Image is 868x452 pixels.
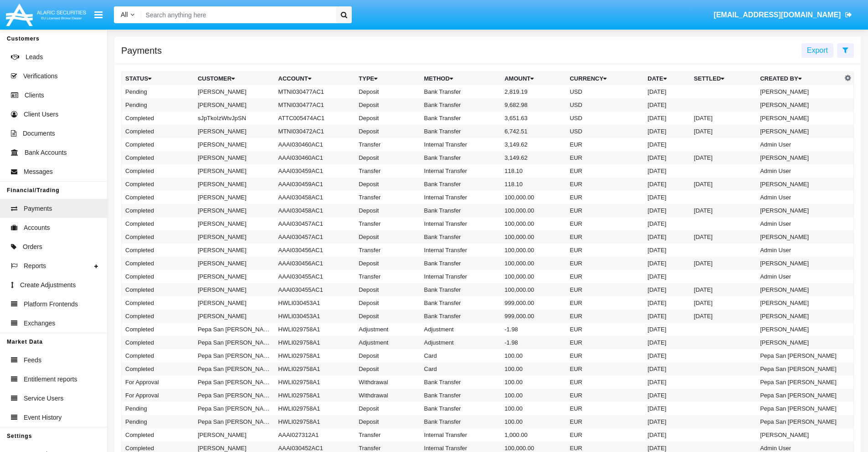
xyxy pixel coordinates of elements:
[756,349,842,362] td: Pepa San [PERSON_NAME]
[501,402,566,415] td: 100.00
[421,151,501,164] td: Bank Transfer
[501,336,566,349] td: -1.98
[275,310,355,323] td: HWLI030453A1
[194,217,275,230] td: [PERSON_NAME]
[421,323,501,336] td: Adjustment
[566,428,644,442] td: EUR
[501,296,566,310] td: 999,000.00
[421,178,501,191] td: Bank Transfer
[275,112,355,125] td: ATTC005474AC1
[24,167,53,177] span: Messages
[501,85,566,98] td: 2,819.19
[566,138,644,151] td: EUR
[275,389,355,402] td: HWLI029758A1
[421,257,501,270] td: Bank Transfer
[501,72,566,86] th: Amount
[275,336,355,349] td: HWLI029758A1
[756,151,842,164] td: [PERSON_NAME]
[756,257,842,270] td: [PERSON_NAME]
[690,257,756,270] td: [DATE]
[566,415,644,428] td: EUR
[566,98,644,112] td: USD
[355,389,420,402] td: Withdrawal
[122,296,194,310] td: Completed
[690,125,756,138] td: [DATE]
[355,402,420,415] td: Deposit
[275,164,355,178] td: AAAI030459AC1
[23,71,57,81] span: Verifications
[501,362,566,376] td: 100.00
[566,125,644,138] td: USD
[501,217,566,230] td: 100,000.00
[756,178,842,191] td: [PERSON_NAME]
[194,283,275,296] td: [PERSON_NAME]
[807,46,828,54] span: Export
[355,428,420,442] td: Transfer
[122,85,194,98] td: Pending
[566,310,644,323] td: EUR
[355,112,420,125] td: Deposit
[501,191,566,204] td: 100,000.00
[24,110,58,119] span: Client Users
[501,389,566,402] td: 100.00
[756,85,842,98] td: [PERSON_NAME]
[421,336,501,349] td: Adjustment
[355,349,420,362] td: Deposit
[122,376,194,389] td: For Approval
[355,85,420,98] td: Deposit
[421,376,501,389] td: Bank Transfer
[275,362,355,376] td: HWLI029758A1
[756,402,842,415] td: Pepa San [PERSON_NAME]
[421,244,501,257] td: Internal Transfer
[355,204,420,217] td: Deposit
[421,98,501,112] td: Bank Transfer
[122,270,194,283] td: Completed
[24,394,63,403] span: Service Users
[122,402,194,415] td: Pending
[355,191,420,204] td: Transfer
[421,191,501,204] td: Internal Transfer
[421,389,501,402] td: Bank Transfer
[756,125,842,138] td: [PERSON_NAME]
[501,138,566,151] td: 3,149.62
[421,428,501,442] td: Internal Transfer
[501,151,566,164] td: 3,149.62
[23,129,55,138] span: Documents
[23,242,42,252] span: Orders
[566,257,644,270] td: EUR
[501,230,566,244] td: 100,000.00
[501,244,566,257] td: 100,000.00
[644,283,690,296] td: [DATE]
[355,125,420,138] td: Deposit
[644,257,690,270] td: [DATE]
[194,164,275,178] td: [PERSON_NAME]
[644,349,690,362] td: [DATE]
[275,376,355,389] td: HWLI029758A1
[644,244,690,257] td: [DATE]
[355,230,420,244] td: Deposit
[275,230,355,244] td: AAAI030457AC1
[194,204,275,217] td: [PERSON_NAME]
[566,85,644,98] td: USD
[194,85,275,98] td: [PERSON_NAME]
[756,164,842,178] td: Admin User
[122,138,194,151] td: Completed
[566,151,644,164] td: EUR
[756,72,842,86] th: Created By
[801,43,833,58] button: Export
[421,85,501,98] td: Bank Transfer
[756,244,842,257] td: Admin User
[275,244,355,257] td: AAAI030456AC1
[644,72,690,86] th: Date
[690,283,756,296] td: [DATE]
[690,310,756,323] td: [DATE]
[566,204,644,217] td: EUR
[501,257,566,270] td: 100,000.00
[122,362,194,376] td: Completed
[275,125,355,138] td: MTNI030472AC1
[421,362,501,376] td: Card
[756,389,842,402] td: Pepa San [PERSON_NAME]
[122,257,194,270] td: Completed
[122,204,194,217] td: Completed
[275,138,355,151] td: AAAI030460AC1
